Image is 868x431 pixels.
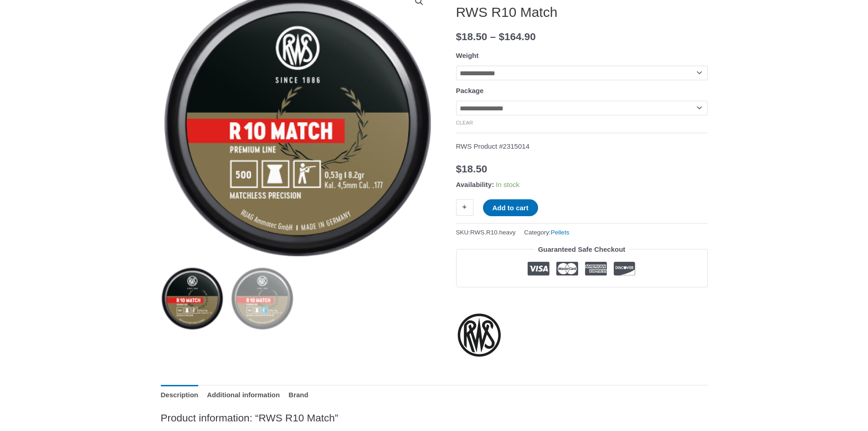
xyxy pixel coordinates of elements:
[496,181,519,188] span: In stock
[161,267,224,330] img: RWS R10 Match
[483,199,538,216] button: Add to cart
[231,267,294,330] img: RWS R10 Match
[534,243,629,256] legend: Guaranteed Safe Checkout
[456,4,708,21] h1: RWS R10 Match
[470,229,516,236] span: RWS.R10.heavy
[456,181,494,188] span: Availability:
[498,31,504,42] span: $
[551,229,570,236] a: Pellets
[456,294,708,305] iframe: Customer reviews powered by Trustpilot
[161,411,708,425] h2: Product information: “RWS R10 Match”
[456,163,462,175] span: $
[456,87,484,94] label: Package
[207,385,280,405] a: Additional information
[456,312,502,358] a: RWS
[456,31,462,42] span: $
[161,385,199,405] a: Description
[456,31,488,42] bdi: 18.50
[456,120,473,125] a: Clear options
[498,31,535,42] bdi: 164.90
[456,52,479,59] label: Weight
[456,163,488,175] bdi: 18.50
[490,31,496,42] span: –
[524,227,569,238] span: Category:
[288,385,308,405] a: Brand
[456,140,708,153] p: RWS Product #2315014
[456,227,516,238] span: SKU:
[456,199,473,215] a: +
